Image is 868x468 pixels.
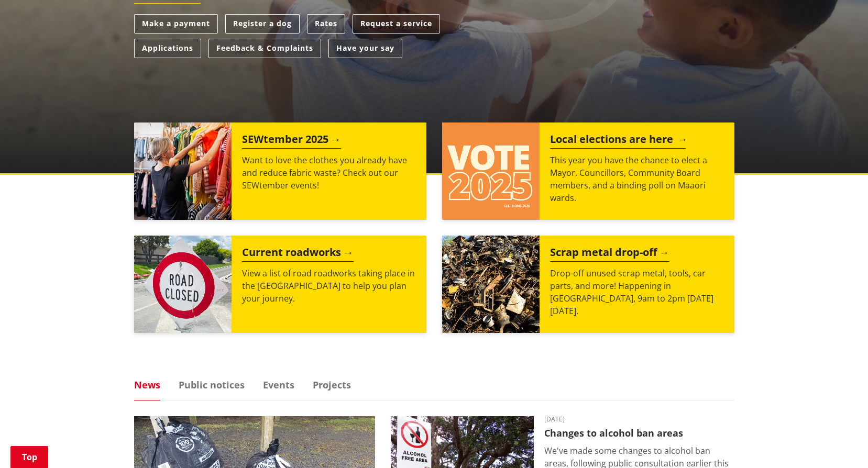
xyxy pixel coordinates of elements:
img: Scrap metal collection [442,236,540,333]
a: Public notices [179,380,245,389]
h3: Changes to alcohol ban areas [544,428,734,439]
a: Make a payment [134,14,218,34]
a: Projects [313,380,351,389]
a: Top [10,446,48,468]
p: Drop-off unused scrap metal, tools, car parts, and more! Happening in [GEOGRAPHIC_DATA], 9am to 2... [550,267,724,317]
p: View a list of road roadworks taking place in the [GEOGRAPHIC_DATA] to help you plan your journey. [242,267,416,305]
a: Register a dog [225,14,300,34]
img: SEWtember [134,122,232,220]
a: Events [263,380,294,389]
img: Vote 2025 [442,122,540,220]
p: This year you have the chance to elect a Mayor, Councillors, Community Board members, and a bindi... [550,154,724,204]
a: Rates [307,14,345,34]
a: Local elections are here This year you have the chance to elect a Mayor, Councillors, Community B... [442,122,734,220]
time: [DATE] [544,416,734,422]
a: SEWtember 2025 Want to love the clothes you already have and reduce fabric waste? Check out our S... [134,122,426,220]
a: Request a service [353,14,440,34]
p: Want to love the clothes you already have and reduce fabric waste? Check out our SEWtember events! [242,154,416,192]
a: Applications [134,39,201,58]
h2: Local elections are here [550,133,686,149]
iframe: Messenger Launcher [820,424,858,462]
h2: Scrap metal drop-off [550,246,669,262]
a: Have your say [328,39,402,58]
h2: Current roadworks [242,246,354,262]
a: A massive pile of rusted scrap metal, including wheels and various industrial parts, under a clea... [442,236,734,333]
a: News [134,380,160,389]
a: Feedback & Complaints [208,39,321,58]
img: Road closed sign [134,236,232,333]
a: Current roadworks View a list of road roadworks taking place in the [GEOGRAPHIC_DATA] to help you... [134,236,426,333]
h2: SEWtember 2025 [242,133,341,149]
